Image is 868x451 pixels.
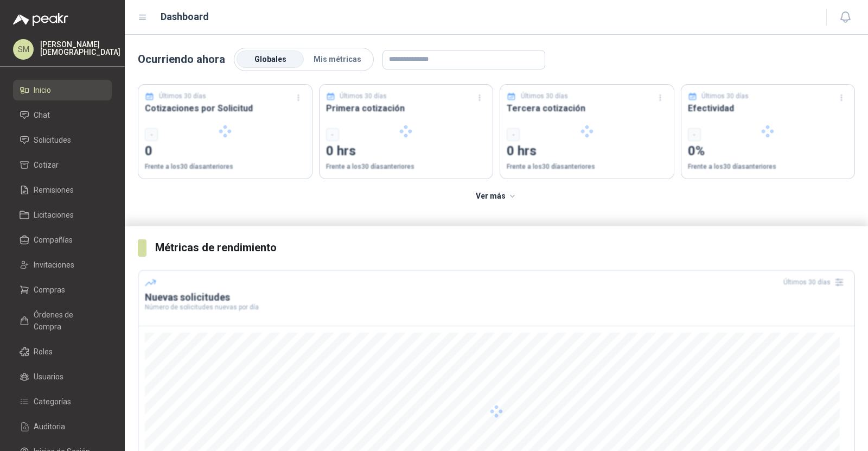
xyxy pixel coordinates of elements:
[34,284,65,296] span: Compras
[470,186,524,207] button: Ver más
[13,255,112,275] a: Invitaciones
[13,366,112,387] a: Usuarios
[34,396,71,408] span: Categorías
[138,51,225,68] p: Ocurriendo ahora
[254,55,286,63] span: Globales
[34,346,53,358] span: Roles
[40,41,120,56] p: [PERSON_NAME] [DEMOGRAPHIC_DATA]
[34,309,101,333] span: Órdenes de Compra
[34,84,51,96] span: Inicio
[13,416,112,437] a: Auditoria
[13,205,112,225] a: Licitaciones
[13,105,112,125] a: Chat
[13,341,112,362] a: Roles
[34,209,74,221] span: Licitaciones
[314,55,361,63] span: Mis métricas
[161,9,209,24] h1: Dashboard
[13,230,112,250] a: Compañías
[34,234,73,246] span: Compañías
[13,80,112,100] a: Inicio
[13,13,68,26] img: Logo peakr
[34,184,74,196] span: Remisiones
[13,155,112,175] a: Cotizar
[13,280,112,300] a: Compras
[13,130,112,150] a: Solicitudes
[34,109,50,121] span: Chat
[13,304,112,337] a: Órdenes de Compra
[13,180,112,200] a: Remisiones
[13,391,112,412] a: Categorías
[34,134,71,146] span: Solicitudes
[34,421,65,433] span: Auditoria
[13,39,34,60] div: SM
[34,371,63,383] span: Usuarios
[34,159,59,171] span: Cotizar
[34,259,74,271] span: Invitaciones
[155,239,855,256] h3: Métricas de rendimiento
